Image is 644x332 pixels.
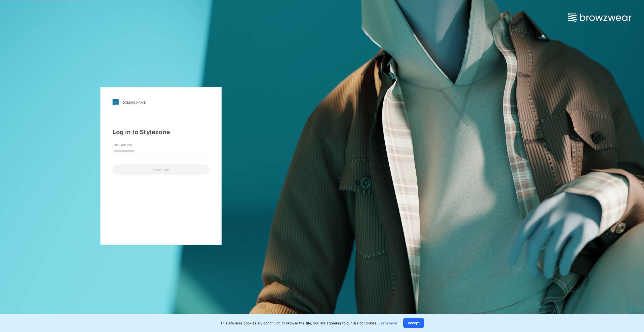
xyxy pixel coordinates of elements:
p: This site uses cookies. By continuing to browse the site, you are agreeing to our use of cookies. [220,320,397,326]
img: browzwear-logo.e42bd6dac1945053ebaf764b6aa21510.svg [568,13,631,22]
button: Accept [403,318,424,328]
img: stylezone-logo.562084cfcfab977791bfbf7441f1a819.svg [113,99,119,105]
div: Log in to Stylezone [113,128,209,137]
label: Email Address [113,143,148,147]
div: [DOMAIN_NAME] [122,101,146,104]
a: [DOMAIN_NAME] [113,99,209,105]
a: Learn more [379,321,397,325]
